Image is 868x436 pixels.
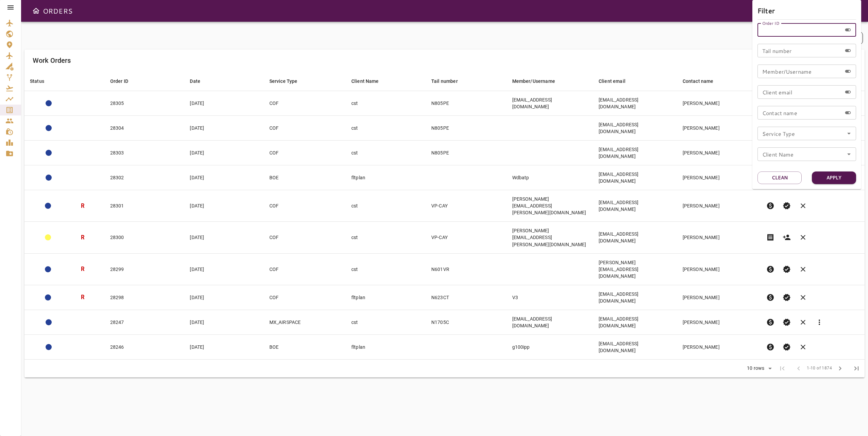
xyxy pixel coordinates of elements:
label: Order ID [762,20,779,26]
h6: Filter [757,5,856,16]
button: Clean [757,171,802,184]
button: Open [844,129,854,138]
button: Open [844,149,854,159]
button: Apply [812,171,856,184]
